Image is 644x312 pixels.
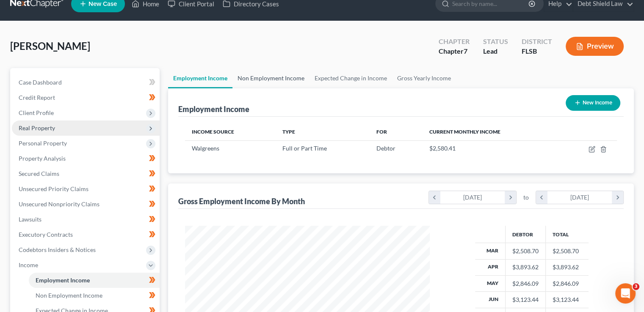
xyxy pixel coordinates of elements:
th: Jun [475,292,506,308]
th: Mar [475,243,506,259]
a: Credit Report [12,90,160,105]
a: Lawsuits [12,212,160,227]
span: Unsecured Priority Claims [19,185,88,192]
a: Employment Income [29,273,160,288]
div: Gross Employment Income By Month [178,196,305,206]
i: chevron_left [536,191,547,204]
span: Full or Part Time [282,145,327,152]
div: Chapter [439,37,470,47]
span: Type [282,129,295,135]
span: Codebtors Insiders & Notices [19,246,96,253]
a: Case Dashboard [12,75,160,90]
i: chevron_right [505,191,516,204]
span: Income Source [192,129,234,135]
span: $2,580.41 [429,145,456,152]
iframe: Intercom live chat [615,283,636,304]
span: Employment Income [36,276,90,284]
a: Unsecured Nonpriority Claims [12,197,160,212]
a: Executory Contracts [12,227,160,242]
td: $2,508.70 [545,243,589,259]
div: Employment Income [178,104,249,114]
a: Gross Yearly Income [392,68,456,88]
span: Property Analysis [19,155,66,162]
span: to [523,193,529,202]
div: [DATE] [547,191,612,204]
td: $2,846.09 [545,275,589,291]
span: For [376,129,387,135]
span: Unsecured Nonpriority Claims [19,200,100,208]
div: Status [483,37,508,47]
a: Unsecured Priority Claims [12,181,160,197]
th: May [475,275,506,291]
td: $3,123.44 [545,292,589,308]
div: District [522,37,552,47]
span: Client Profile [19,109,54,116]
span: Non Employment Income [36,292,102,299]
button: Preview [566,37,624,56]
div: $3,123.44 [512,296,539,304]
a: Employment Income [168,68,232,88]
span: Personal Property [19,140,67,147]
i: chevron_left [429,191,440,204]
a: Non Employment Income [232,68,310,88]
div: [DATE] [440,191,505,204]
span: Case Dashboard [19,79,62,86]
a: Secured Claims [12,166,160,181]
span: Real Property [19,124,55,131]
span: Walgreens [192,145,219,152]
span: Current Monthly Income [429,129,500,135]
span: Secured Claims [19,170,59,177]
span: 3 [633,283,639,290]
span: Executory Contracts [19,231,73,238]
span: Income [19,261,38,268]
div: FLSB [522,47,552,56]
span: 7 [464,47,467,55]
span: Debtor [376,145,395,152]
th: Debtor [505,226,545,243]
div: $2,846.09 [512,279,539,288]
a: Non Employment Income [29,288,160,303]
div: Lead [483,47,508,56]
button: New Income [566,95,620,111]
span: Credit Report [19,94,55,101]
a: Property Analysis [12,151,160,166]
span: New Case [88,1,117,7]
i: chevron_right [612,191,623,204]
div: Chapter [439,47,470,56]
span: [PERSON_NAME] [10,40,90,52]
th: Apr [475,259,506,275]
td: $3,893.62 [545,259,589,275]
a: Expected Change in Income [310,68,392,88]
span: Lawsuits [19,216,41,223]
div: $3,893.62 [512,263,539,271]
div: $2,508.70 [512,247,539,255]
th: Total [545,226,589,243]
